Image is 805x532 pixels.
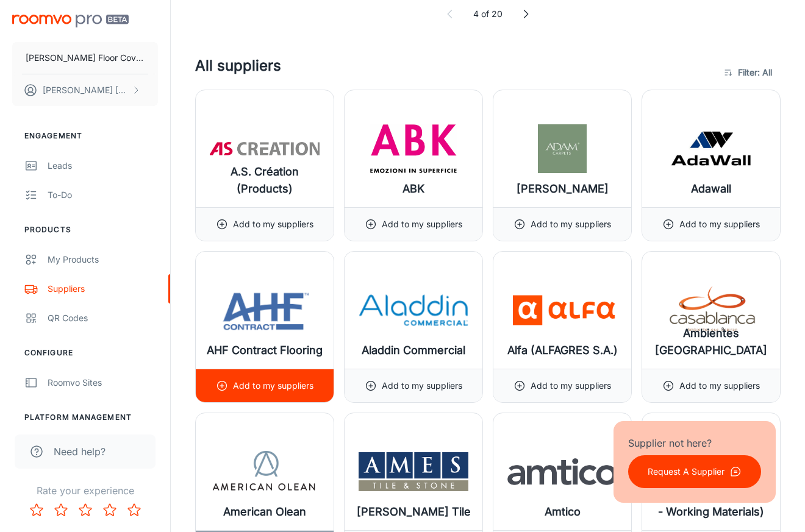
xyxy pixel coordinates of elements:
img: Alfa (ALFAGRES S.A.) [507,286,617,335]
button: Rate 4 star [98,498,122,522]
img: Adawall [656,124,766,173]
h6: A.S. Création (Products) [206,163,324,197]
img: AHF Contract Flooring [210,286,320,335]
p: Add to my suppliers [382,379,462,392]
img: American Olean [210,447,320,496]
button: [PERSON_NAME] [PERSON_NAME] [12,74,158,106]
button: Request A Supplier [628,455,761,488]
h6: Adawall [691,180,731,197]
span: Need help? [54,444,106,459]
img: Ames Tile [359,447,468,496]
h6: AHF Contract Flooring [207,342,323,359]
p: Supplier not here? [628,436,761,450]
h6: American Olean [223,503,306,520]
div: QR Codes [48,311,158,325]
img: Roomvo PRO Beta [12,15,129,27]
h6: Alfa (ALFAGRES S.A.) [507,342,618,359]
button: Rate 5 star [122,498,146,522]
p: 4 of 20 [473,7,503,21]
p: Add to my suppliers [679,379,760,392]
div: Roomvo Sites [48,376,158,389]
div: To-do [48,188,158,202]
p: Rate your experience [10,483,160,498]
p: Add to my suppliers [233,379,313,392]
button: Rate 2 star [49,498,73,522]
h6: Aladdin Commercial [362,342,465,359]
p: Add to my suppliers [531,218,611,231]
h6: Ambientes [GEOGRAPHIC_DATA] [652,325,770,359]
h6: [PERSON_NAME] Tile [357,503,471,520]
button: Rate 3 star [73,498,98,522]
img: Adam Carpets [507,124,617,173]
p: Add to my suppliers [382,218,462,231]
p: Add to my suppliers [531,379,611,392]
button: Rate 1 star [24,498,49,522]
span: : All [757,65,772,80]
p: Add to my suppliers [233,218,313,231]
button: [PERSON_NAME] Floor Covering [12,42,158,74]
p: Request A Supplier [648,465,724,478]
img: Amtico [507,447,617,496]
div: Suppliers [48,282,158,296]
p: [PERSON_NAME] Floor Covering [26,51,145,65]
span: Filter [738,65,772,80]
h6: [PERSON_NAME] [517,180,609,197]
h4: All suppliers [195,55,717,90]
h6: ABK [402,180,424,197]
img: Ambientes Casablanca [656,286,766,335]
p: [PERSON_NAME] [PERSON_NAME] [43,83,129,97]
img: Aladdin Commercial [359,286,468,335]
div: Leads [48,159,158,172]
p: Add to my suppliers [679,218,760,231]
img: ABK [359,124,468,173]
img: A.S. Création (Products) [210,124,320,173]
div: My Products [48,253,158,266]
h6: Amtico [545,503,581,520]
